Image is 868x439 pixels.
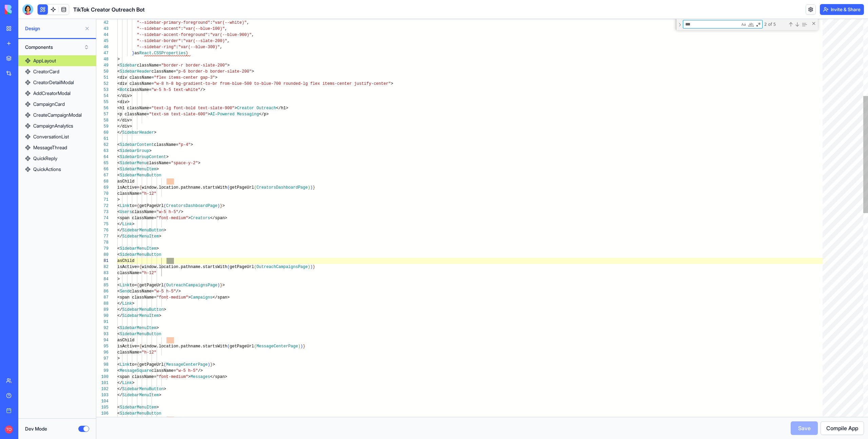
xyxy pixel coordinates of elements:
[117,94,132,98] span: </div>
[96,246,108,252] div: 79
[117,149,120,153] span: <
[310,265,313,269] span: )
[117,234,122,239] span: </
[96,307,108,313] div: 89
[152,69,176,74] span: className=
[18,131,96,142] a: ConversationList
[120,246,156,251] span: SidebarMenuItem
[237,112,259,117] span: Messaging
[96,294,108,301] div: 87
[303,344,305,349] span: }
[96,197,108,203] div: 71
[308,265,310,269] span: )
[210,33,252,37] span: "var(--blue-900)"
[33,166,61,173] div: QuickActions
[210,20,213,25] span: :
[149,149,152,153] span: >
[96,227,108,233] div: 76
[156,295,188,300] span: "font-medium"
[96,154,108,160] div: 64
[137,39,181,43] span: "--sidebar-border"
[152,88,200,92] span: "w-5 h-5 text-white"
[96,130,108,136] div: 60
[117,246,120,251] span: <
[96,172,108,178] div: 67
[120,167,156,172] span: SidebarMenuItem
[96,313,108,319] div: 90
[740,21,747,28] div: Match Case (⌥⌘C)
[208,112,210,117] span: >
[156,326,159,330] span: >
[132,51,134,56] span: }
[213,295,230,300] span: </span>
[181,39,183,43] span: :
[96,209,108,215] div: 73
[120,142,154,147] span: SidebarContent
[276,81,391,86] span: 00 rounded-lg flex items-center justify-center"
[96,81,108,87] div: 52
[677,19,683,30] div: Toggle Replace
[152,106,235,111] span: "text-lg font-bold text-slate-900"
[117,356,120,361] span: >
[210,216,227,221] span: </span>
[117,130,122,135] span: </
[117,362,120,367] span: <
[310,185,313,190] span: )
[252,69,254,74] span: >
[117,191,142,196] span: className=
[215,112,217,117] span: -
[33,90,71,97] div: AddCreatorModal
[117,350,142,355] span: className=
[300,344,303,349] span: )
[33,57,56,64] div: AppLayout
[120,69,152,74] span: SidebarHeader
[117,265,139,269] span: isActive=
[117,344,139,349] span: isActive=
[117,283,120,288] span: <
[96,105,108,111] div: 56
[166,283,217,288] span: OutreachCampaignsPage
[96,69,108,75] div: 50
[33,133,69,140] div: ConversationList
[178,45,220,50] span: "var(--blue-300)"
[178,210,183,214] span: />
[130,289,154,294] span: className=
[139,265,142,269] span: {
[96,233,108,240] div: 77
[137,33,208,37] span: "--sidebar-accent-foreground"
[161,63,227,68] span: "border-r border-slate-200"
[120,63,137,68] span: Sidebar
[755,21,762,28] div: Use Regular Expression (⌥⌘R)
[96,20,108,26] div: 42
[96,117,108,123] div: 58
[256,185,308,190] span: CreatorsDashboardPage
[96,221,108,227] div: 75
[117,88,120,92] span: <
[122,130,154,135] span: SidebarHeader
[132,301,134,306] span: >
[191,142,193,147] span: >
[120,149,149,153] span: SidebarGroup
[200,88,205,92] span: />
[96,93,108,99] div: 54
[96,160,108,166] div: 65
[213,20,247,25] span: "var(--white)"
[96,240,108,246] div: 78
[96,191,108,197] div: 70
[117,222,122,227] span: </
[117,295,156,300] span: <span className=
[156,167,159,172] span: >
[96,282,108,288] div: 85
[18,153,96,164] a: QuickReply
[122,301,132,306] span: Link
[154,51,186,56] span: CSSProperties
[788,22,793,27] div: Previous Match (⇧Enter)
[117,75,154,80] span: <div className=
[821,421,864,435] button: Compile App
[208,33,210,37] span: :
[254,265,256,269] span: (
[191,295,213,300] span: Campaigns
[122,228,163,233] span: SidebarMenuButton
[117,338,134,343] span: asChild
[33,155,57,162] div: QuickReply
